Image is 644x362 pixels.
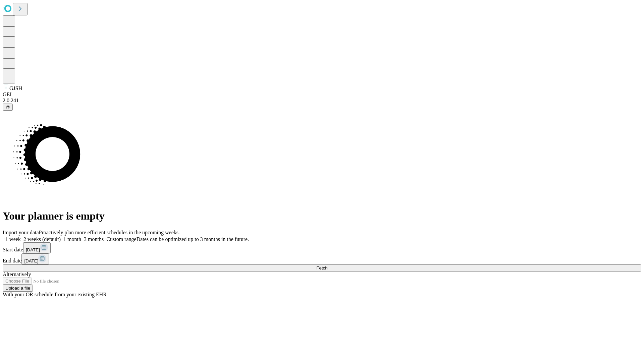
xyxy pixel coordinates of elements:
span: Dates can be optimized up to 3 months in the future. [137,236,249,242]
button: Upload a file [3,285,33,292]
span: 1 month [63,236,81,242]
span: [DATE] [24,258,38,263]
div: 2.0.241 [3,98,641,104]
span: Import your data [3,230,39,235]
span: Custom range [106,236,136,242]
button: [DATE] [21,253,49,264]
button: @ [3,104,13,111]
span: @ [5,105,10,110]
span: GJSH [9,85,22,91]
h1: Your planner is empty [3,210,641,222]
div: Start date [3,242,641,253]
div: GEI [3,92,641,98]
button: [DATE] [23,242,51,253]
button: Fetch [3,264,641,271]
span: Proactively plan more efficient schedules in the upcoming weeks. [39,230,180,235]
span: 3 months [84,236,104,242]
span: Fetch [316,265,327,270]
div: End date [3,253,641,264]
span: Alternatively [3,271,31,277]
span: 1 week [5,236,21,242]
span: 2 weeks (default) [23,236,61,242]
span: With your OR schedule from your existing EHR [3,292,107,297]
span: [DATE] [26,247,40,252]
